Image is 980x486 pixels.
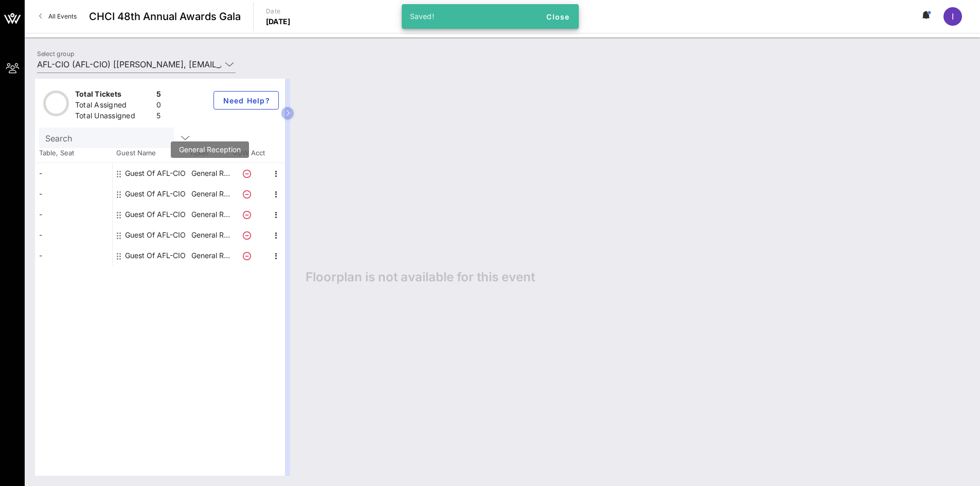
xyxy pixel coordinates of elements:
[189,148,230,158] span: Ticket
[75,100,152,113] div: Total Assigned
[75,111,152,123] div: Total Unassigned
[542,7,575,26] button: Close
[266,16,291,27] p: [DATE]
[112,148,189,158] span: Guest Name
[156,89,161,102] div: 5
[190,225,231,245] p: General R…
[89,9,241,24] span: CHCI 48th Annual Awards Gala
[75,89,152,102] div: Total Tickets
[546,12,571,21] span: Close
[222,96,270,105] span: Need Help?
[410,12,435,21] span: Saved!
[35,245,112,266] div: -
[266,6,291,16] p: Date
[952,11,954,22] span: I
[35,163,112,184] div: -
[190,204,231,225] p: General R…
[125,163,186,184] div: Guest Of AFL-CIO
[190,245,231,266] p: General R…
[306,269,535,285] span: Floorplan is not available for this event
[35,184,112,204] div: -
[35,225,112,245] div: -
[125,245,186,266] div: Guest Of AFL-CIO
[37,50,74,58] label: Select group
[943,7,962,26] div: I
[48,12,77,20] span: All Events
[156,100,161,113] div: 0
[230,148,266,158] span: VOW Acct
[125,225,186,245] div: Guest Of AFL-CIO
[125,204,186,225] div: Guest Of AFL-CIO
[190,184,231,204] p: General R…
[156,111,161,123] div: 5
[35,204,112,225] div: -
[213,91,279,110] button: Need Help?
[125,184,186,204] div: Guest Of AFL-CIO
[190,163,231,184] p: General R…
[33,8,83,25] a: All Events
[35,148,112,158] span: Table, Seat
